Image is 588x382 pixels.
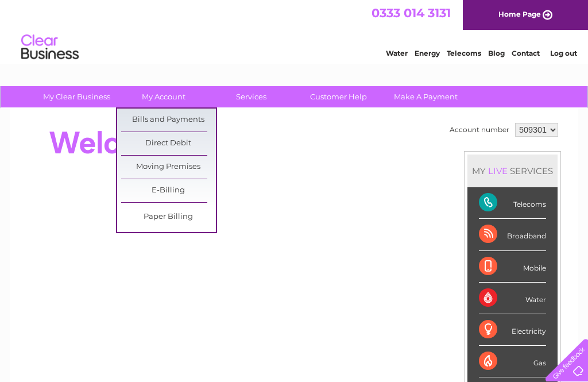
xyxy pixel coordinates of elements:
[121,132,216,155] a: Direct Debit
[479,251,546,283] div: Mobile
[204,86,299,107] a: Services
[447,49,481,57] a: Telecoms
[121,206,216,229] a: Paper Billing
[29,86,124,107] a: My Clear Business
[479,314,546,346] div: Electricity
[488,49,505,57] a: Blog
[550,49,577,57] a: Log out
[479,346,546,377] div: Gas
[121,156,216,179] a: Moving Premises
[467,155,558,187] div: MY SERVICES
[378,86,473,107] a: Make A Payment
[479,283,546,314] div: Water
[386,49,408,57] a: Water
[21,30,79,65] img: logo.png
[512,49,540,57] a: Contact
[479,219,546,250] div: Broadband
[121,179,216,202] a: E-Billing
[117,86,211,107] a: My Account
[479,187,546,219] div: Telecoms
[447,120,512,140] td: Account number
[24,6,566,56] div: Clear Business is a trading name of Verastar Limited (registered in [GEOGRAPHIC_DATA] No. 3667643...
[486,165,510,176] div: LIVE
[415,49,440,57] a: Energy
[291,86,386,107] a: Customer Help
[121,109,216,132] a: Bills and Payments
[372,6,451,20] a: 0333 014 3131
